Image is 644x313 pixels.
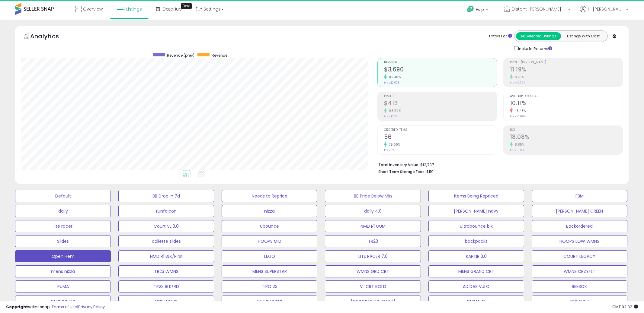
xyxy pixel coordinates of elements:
span: ROI [510,128,623,132]
span: Profit [PERSON_NAME] [510,61,623,64]
button: [PERSON_NAME] GREEN [532,205,627,217]
span: Revenue [384,61,497,64]
button: nizza [222,205,317,217]
button: HOOPS MID [222,235,317,247]
button: MENS GRAND CRT [428,265,524,277]
button: HOOPS LOW WMNS [532,235,627,247]
button: COURT LEGACY [532,250,627,262]
div: seller snap | | [6,304,105,310]
button: Slides [15,235,111,247]
span: Listings [126,6,142,12]
button: NMD R1 BLK/PINK [118,250,214,262]
button: LITE RACER 7.0 [325,250,421,262]
a: Privacy Policy [78,304,105,310]
small: Prev: 32 [384,148,394,152]
div: Tooltip anchor [181,3,192,9]
h2: $413 [384,100,497,108]
span: Hi [PERSON_NAME] [588,6,624,12]
a: Help [462,1,494,20]
small: 82.40% [387,75,401,79]
button: REEBOK [532,280,627,292]
small: 8.85% [513,142,525,147]
span: Avg. Buybox Share [510,95,623,98]
button: All Selected Listings [516,32,561,40]
span: Overview [83,6,103,12]
button: [PERSON_NAME] navy [428,205,524,217]
button: daily 4.0 [325,205,421,217]
h5: Analytics [30,32,71,42]
button: Listings With Cost [561,32,606,40]
button: mens nizza [15,265,111,277]
button: Court VL 3.0 [118,220,214,232]
small: Prev: $2,023 [384,81,399,84]
button: TR23 WMNS [118,265,214,277]
button: ADIDAS VULC [428,280,524,292]
small: -5.43% [513,109,526,113]
button: Ubounce [222,220,317,232]
button: daily [15,205,111,217]
h2: 10.11% [510,100,623,108]
a: Hi [PERSON_NAME] [580,6,628,20]
small: 8.75% [513,75,524,79]
div: Totals For [489,33,512,39]
button: adilette slides [118,235,214,247]
div: Include Returns [510,45,559,52]
span: $119 [426,169,434,175]
small: Prev: 10.29% [510,81,525,84]
small: Prev: 16.61% [510,148,524,152]
small: Prev: 10.69% [510,115,526,118]
button: FBM [532,190,627,202]
span: Ordered Items [384,128,497,132]
button: TR23 [325,235,421,247]
button: NMD R1 GUM [325,220,421,232]
span: Help [476,7,484,12]
strong: Copyright [6,304,28,310]
small: Prev: $208 [384,115,397,118]
button: ultrabounce blk [428,220,524,232]
h2: 18.08% [510,134,623,142]
button: MENS SUPERSTAR [222,265,317,277]
button: Open Hem [15,250,111,262]
li: $12,737 [378,161,618,168]
button: KAPTIR 3.0 [428,250,524,262]
button: TR23 BLK/RD [118,280,214,292]
button: Needs to Reprice [222,190,317,202]
button: runfalcon [118,205,214,217]
button: PUMA [15,280,111,292]
button: BB Price Below Min [325,190,421,202]
small: 98.52% [387,109,401,113]
button: WMNS CRZYFLT [532,265,627,277]
button: VL CRT BOLD [325,280,421,292]
button: lite racer [15,220,111,232]
b: Total Inventory Value: [378,162,419,167]
button: WMNS GRD CRT [325,265,421,277]
small: 75.00% [387,142,400,147]
span: Revenue [212,53,227,58]
button: TIRO 23 [222,280,317,292]
span: DataHub [163,6,182,12]
button: BB Drop in 7d [118,190,214,202]
h2: $3,690 [384,66,497,74]
h2: 11.19% [510,66,623,74]
span: Distant [PERSON_NAME] Enterprises [512,6,566,12]
a: Terms of Use [52,304,77,310]
span: Profit [384,95,497,98]
i: Get Help [467,5,474,13]
button: LEGO [222,250,317,262]
span: 2025-08-15 02:32 GMT [612,304,638,310]
span: Revenue (prev) [167,53,194,58]
button: Default [15,190,111,202]
h2: 56 [384,134,497,142]
b: Short Term Storage Fees: [378,169,425,174]
button: Backordered [532,220,627,232]
button: backpacks [428,235,524,247]
button: Items Being Repriced [428,190,524,202]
